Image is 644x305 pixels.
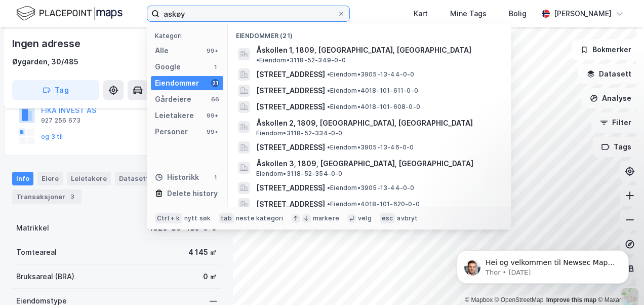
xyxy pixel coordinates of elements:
span: [STREET_ADDRESS] [256,182,325,194]
div: Google [155,61,181,73]
span: Åskollen 2, 1809, [GEOGRAPHIC_DATA], [GEOGRAPHIC_DATA] [256,117,499,129]
div: avbryt [397,214,418,222]
div: Matrikkel [16,222,49,234]
span: Eiendom • 3905-13-46-0-0 [327,143,414,151]
div: Kategori [155,32,223,40]
button: Datasett [578,64,640,84]
span: • [327,200,330,208]
span: • [327,103,330,110]
div: 927 256 673 [41,117,80,125]
div: velg [358,214,372,222]
button: Bokmerker [572,40,640,60]
span: Åskollen 1, 1809, [GEOGRAPHIC_DATA], [GEOGRAPHIC_DATA] [256,44,471,56]
div: 3 [67,192,77,202]
div: nytt søk [184,214,211,222]
span: Eiendom • 4018-101-611-0-0 [327,87,418,95]
div: 1 [211,173,219,181]
span: • [256,56,259,64]
div: Transaksjoner [12,189,82,204]
div: Kart [414,8,428,20]
button: Tags [593,137,640,157]
div: Info [12,172,33,185]
span: [STREET_ADDRESS] [256,85,325,97]
div: 0 ㎡ [203,271,217,283]
div: Historikk [155,171,199,183]
span: • [327,87,330,94]
span: Eiendom • 4018-101-620-0-0 [327,200,420,208]
div: Tomteareal [16,246,57,258]
input: Søk på adresse, matrikkel, gårdeiere, leietakere eller personer [159,6,337,21]
div: Bolig [509,8,527,20]
span: • [327,184,330,192]
div: Mine Tags [450,8,487,20]
div: Leietakere [67,172,111,185]
span: [STREET_ADDRESS] [256,198,325,210]
div: Delete history [167,187,218,200]
span: Eiendom • 3118-52-334-0-0 [256,129,343,137]
button: Tag [12,80,99,100]
a: Mapbox [465,296,493,303]
img: logo.f888ab2527a4732fd821a326f86c7f29.svg [16,5,123,22]
iframe: Intercom notifications message [441,229,644,300]
div: markere [313,214,339,222]
div: Øygarden, 30/485 [12,56,78,68]
span: • [327,143,330,151]
div: Ctrl + k [155,213,182,223]
div: Personer [155,126,188,138]
div: Ingen adresse [12,35,82,52]
span: [STREET_ADDRESS] [256,68,325,81]
div: Alle [155,45,169,57]
div: tab [219,213,234,223]
div: 99+ [205,111,219,120]
div: Eiendommer (21) [228,24,511,42]
div: Datasett [115,172,153,185]
span: [STREET_ADDRESS] [256,101,325,113]
div: Eiendommer [155,77,199,89]
a: OpenStreetMap [495,296,544,303]
button: Analyse [581,88,640,108]
div: Eiere [37,172,63,185]
span: Eiendom • 3118-52-349-0-0 [256,56,346,64]
div: esc [380,213,395,223]
div: 99+ [205,128,219,136]
div: 1 [211,63,219,71]
div: neste kategori [236,214,284,222]
a: Improve this map [546,296,596,303]
span: Eiendom • 4018-101-608-0-0 [327,103,420,111]
span: Eiendom • 3118-52-354-0-0 [256,170,343,178]
div: 21 [211,79,219,87]
div: [PERSON_NAME] [554,8,612,20]
span: • [327,70,330,78]
button: Filter [591,112,640,133]
div: 66 [211,95,219,103]
span: [STREET_ADDRESS] [256,141,325,154]
div: 99+ [205,47,219,55]
div: 4 145 ㎡ [188,246,217,258]
span: Eiendom • 3905-13-44-0-0 [327,70,415,79]
div: Bruksareal (BRA) [16,271,74,283]
span: Eiendom • 3905-13-44-0-0 [327,184,415,192]
div: Gårdeiere [155,93,191,105]
span: Åskollen 3, 1809, [GEOGRAPHIC_DATA], [GEOGRAPHIC_DATA] [256,158,499,170]
div: Leietakere [155,109,194,122]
